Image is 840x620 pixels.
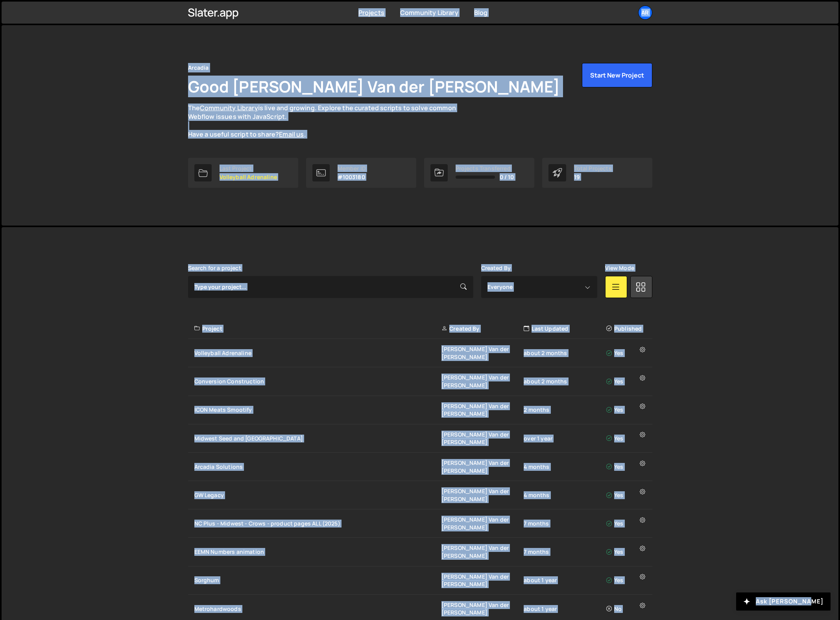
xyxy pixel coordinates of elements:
[200,104,258,112] a: Community Library
[188,453,652,481] a: Arcadia Solutions [PERSON_NAME] Van der [PERSON_NAME] 4 months Yes
[524,548,606,556] div: 7 months
[606,520,648,527] div: Yes
[606,406,648,414] div: Yes
[524,325,606,333] div: Last Updated
[456,165,514,172] div: Projects Transferred
[524,378,606,385] div: about 2 months
[605,265,634,271] label: View Mode
[582,63,652,87] button: Start New Project
[606,548,648,556] div: Yes
[524,463,606,471] div: 4 months
[279,130,304,139] a: Email us
[524,605,606,613] div: about 1 year
[400,8,458,17] a: Community Library
[606,349,648,357] div: Yes
[500,174,514,180] span: 0 / 10
[441,345,524,361] div: [PERSON_NAME] Van der [PERSON_NAME]
[606,325,648,333] div: Published
[188,339,652,367] a: Volleyball Adrenaline [PERSON_NAME] Van der [PERSON_NAME] about 2 months Yes
[194,491,441,499] div: GW Legacy
[194,463,441,471] div: Arcadia Solutions
[524,491,606,499] div: 4 months
[574,174,612,180] p: 19
[194,576,441,584] div: Sorghum
[188,481,652,509] a: GW Legacy [PERSON_NAME] Van der [PERSON_NAME] 4 months Yes
[194,605,441,613] div: Metrohardwoods
[220,174,277,180] p: Volleyball Adrenaline
[194,548,441,556] div: EEMN Numbers animation
[188,424,652,453] a: Midwest Seed and [GEOGRAPHIC_DATA] [PERSON_NAME] Van der [PERSON_NAME] over 1 year Yes
[441,601,524,616] div: [PERSON_NAME] Van der [PERSON_NAME]
[524,520,606,527] div: 7 months
[220,165,277,172] div: Last Project
[606,605,648,613] div: No
[574,165,612,172] div: Total Projects
[606,491,648,499] div: Yes
[441,402,524,418] div: [PERSON_NAME] Van der [PERSON_NAME]
[188,396,652,424] a: ICON Meats Smootify [PERSON_NAME] Van der [PERSON_NAME] 2 months Yes
[524,435,606,442] div: over 1 year
[441,431,524,446] div: [PERSON_NAME] Van der [PERSON_NAME]
[188,367,652,396] a: Conversion Construction [PERSON_NAME] Van der [PERSON_NAME] about 2 months Yes
[441,487,524,503] div: [PERSON_NAME] Van der [PERSON_NAME]
[606,576,648,584] div: Yes
[194,325,441,333] div: Project
[441,459,524,474] div: [PERSON_NAME] Van der [PERSON_NAME]
[194,435,441,442] div: Midwest Seed and [GEOGRAPHIC_DATA]
[194,406,441,414] div: ICON Meats Smootify
[474,8,488,17] a: Blog
[606,378,648,385] div: Yes
[736,592,831,611] button: Ask [PERSON_NAME]
[441,325,524,333] div: Created By
[188,63,209,72] div: Arcadia
[188,265,241,271] label: Search for a project
[188,158,298,188] a: Last Project Volleyball Adrenaline
[338,174,366,180] p: #1003180
[524,349,606,357] div: about 2 months
[524,576,606,584] div: about 1 year
[441,573,524,588] div: [PERSON_NAME] Van der [PERSON_NAME]
[188,276,473,298] input: Type your project...
[606,435,648,442] div: Yes
[188,104,471,139] p: The is live and growing. Explore the curated scripts to solve common Webflow issues with JavaScri...
[338,165,366,172] div: Member ID
[358,8,384,17] a: Projects
[441,374,524,389] div: [PERSON_NAME] Van der [PERSON_NAME]
[481,265,511,271] label: Created By
[188,76,560,97] h1: Good [PERSON_NAME] Van der [PERSON_NAME]
[638,6,652,20] a: Ar
[188,566,652,595] a: Sorghum [PERSON_NAME] Van der [PERSON_NAME] about 1 year Yes
[194,520,441,527] div: NC Plus - Midwest - Crows - product pages ALL (2025)
[441,544,524,559] div: [PERSON_NAME] Van der [PERSON_NAME]
[194,349,441,357] div: Volleyball Adrenaline
[188,538,652,566] a: EEMN Numbers animation [PERSON_NAME] Van der [PERSON_NAME] 7 months Yes
[524,406,606,414] div: 2 months
[194,378,441,385] div: Conversion Construction
[188,509,652,538] a: NC Plus - Midwest - Crows - product pages ALL (2025) [PERSON_NAME] Van der [PERSON_NAME] 7 months...
[606,463,648,471] div: Yes
[441,516,524,531] div: [PERSON_NAME] Van der [PERSON_NAME]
